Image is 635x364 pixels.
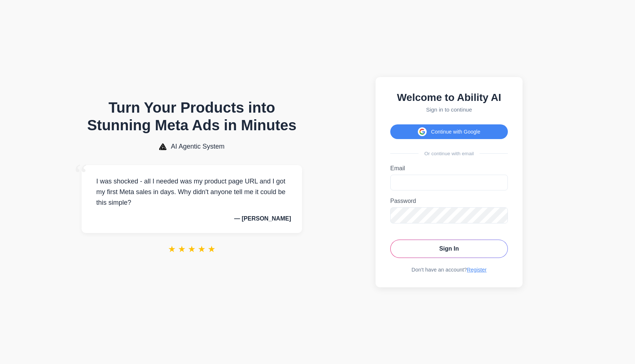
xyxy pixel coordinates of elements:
[93,176,291,208] p: I was shocked - all I needed was my product page URL and I got my first Meta sales in days. Why d...
[390,165,508,172] label: Email
[390,198,508,204] label: Password
[168,244,176,254] span: ★
[390,267,508,273] div: Don't have an account?
[178,244,186,254] span: ★
[390,124,508,139] button: Continue with Google
[390,240,508,258] button: Sign In
[171,143,225,150] span: AI Agentic System
[82,99,302,134] h1: Turn Your Products into Stunning Meta Ads in Minutes
[467,267,487,273] a: Register
[93,215,291,222] p: — [PERSON_NAME]
[390,92,508,103] h2: Welcome to Ability AI
[159,143,166,150] img: AI Agentic System Logo
[74,158,87,191] span: “
[198,244,206,254] span: ★
[208,244,216,254] span: ★
[390,151,508,156] div: Or continue with email
[390,106,508,113] p: Sign in to continue
[188,244,196,254] span: ★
